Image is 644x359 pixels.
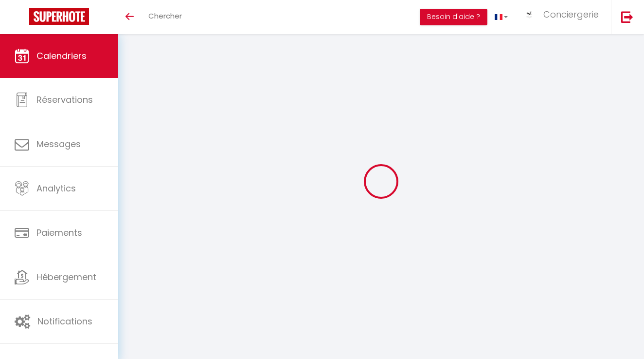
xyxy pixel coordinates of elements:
img: Super Booking [29,8,89,25]
span: Hébergement [36,271,96,283]
span: Calendriers [36,50,87,62]
span: Conciergerie [543,8,599,20]
span: Réservations [36,94,93,106]
span: Analytics [36,182,76,194]
span: Notifications [37,315,92,327]
img: ... [522,10,537,20]
span: Paiements [36,227,82,239]
span: Chercher [148,11,182,21]
img: logout [621,11,633,23]
button: Besoin d'aide ? [420,9,487,25]
span: Messages [36,138,81,150]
